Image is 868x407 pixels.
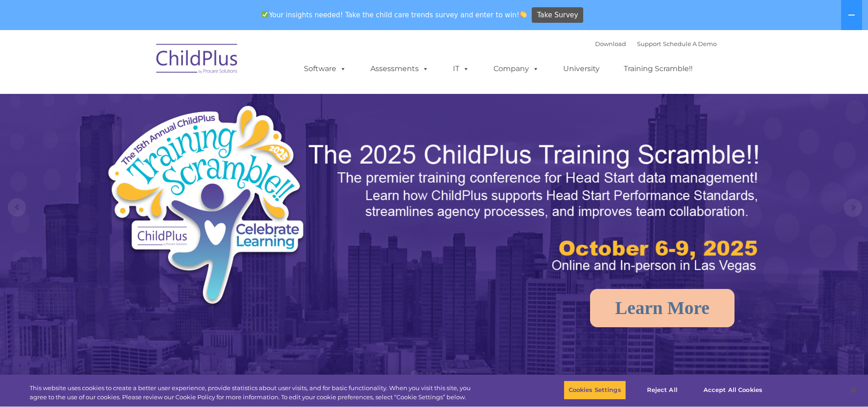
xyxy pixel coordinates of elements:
[843,380,863,400] button: Close
[30,384,478,402] div: This website uses cookies to create a better user experience, provide statistics about user visit...
[699,381,767,400] button: Accept All Cookies
[634,381,691,400] button: Reject All
[595,40,717,47] font: |
[361,60,438,78] a: Assessments
[262,11,268,18] img: ✅
[532,7,583,23] a: Take Survey
[444,60,478,78] a: IT
[127,60,154,67] span: Last name
[127,98,165,104] span: Phone number
[295,60,355,78] a: Software
[520,11,527,18] img: 👏
[554,60,609,78] a: University
[564,381,626,400] button: Cookies Settings
[590,289,734,327] a: Learn More
[537,7,578,23] span: Take Survey
[663,40,717,47] a: Schedule A Demo
[637,40,661,47] a: Support
[484,60,548,78] a: Company
[152,37,243,83] img: ChildPlus by Procare Solutions
[258,6,531,24] span: Your insights needed! Take the child care trends survey and enter to win!
[595,40,626,47] a: Download
[615,60,702,78] a: Training Scramble!!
